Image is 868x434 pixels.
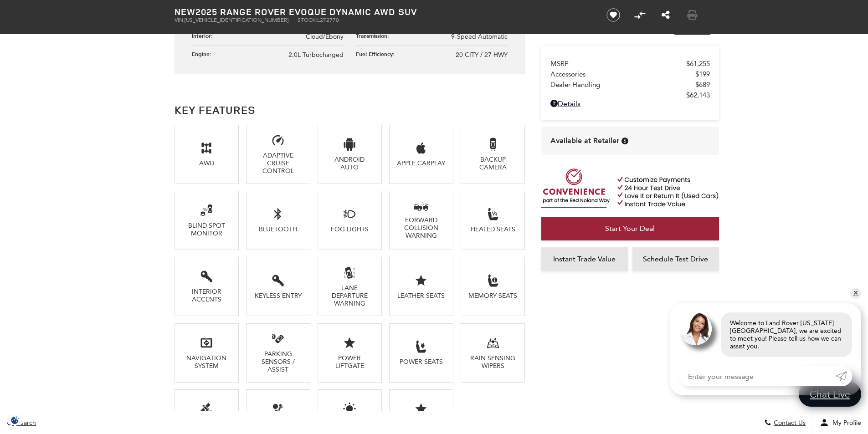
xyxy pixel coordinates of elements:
a: MSRP $61,255 [550,60,710,68]
button: Compare Vehicle [633,8,647,22]
div: Lane Departure Warning [325,284,375,307]
a: Share this New 2025 Range Rover Evoque Dynamic AWD SUV [662,10,670,20]
span: 20 CITY / 27 HWY [456,51,508,59]
span: $199 [695,70,710,78]
div: Power Liftgate [325,354,375,370]
section: Click to Open Cookie Consent Modal [5,415,26,425]
div: Memory Seats [468,292,518,300]
div: Apple CarPlay [396,159,446,167]
span: Accessories [550,70,695,78]
span: $61,255 [686,60,710,68]
div: Android Auto [325,156,375,171]
span: [US_VEHICLE_IDENTIFICATION_NUMBER] [185,17,288,23]
a: Dealer Handling $689 [550,81,710,89]
div: Interior Accents [182,288,231,303]
iframe: YouTube video player [541,276,719,419]
span: Instant Trade Value [553,255,616,263]
a: Details [550,99,710,108]
span: $689 [695,81,710,89]
h1: 2025 Range Rover Evoque Dynamic AWD SUV [175,7,591,17]
a: Schedule Test Drive [632,247,719,271]
div: Blind Spot Monitor [182,222,231,237]
span: Dealer Handling [550,81,695,89]
div: Rain Sensing Wipers [468,354,518,370]
div: Heated Seats [468,225,518,233]
span: Start Your Deal [605,224,655,233]
div: Welcome to Land Rover [US_STATE][GEOGRAPHIC_DATA], we are excited to meet you! Please tell us how... [721,312,852,357]
img: Opt-Out Icon [5,415,26,425]
div: Bluetooth [253,225,303,233]
span: MSRP [550,60,686,68]
div: Vehicle is in stock and ready for immediate delivery. Due to demand, availability is subject to c... [621,138,628,144]
a: Submit [836,366,852,386]
a: Print this New 2025 Range Rover Evoque Dynamic AWD SUV [688,10,697,20]
span: 2.0L Turbocharged [288,51,344,59]
span: $62,143 [686,91,710,99]
div: Adaptive Cruise Control [253,152,303,175]
div: Leather Seats [396,292,446,300]
div: Navigation System [182,354,231,370]
div: Transmission: [356,32,394,40]
input: Enter your message [679,366,836,386]
strong: New [175,5,195,18]
span: My Profile [829,419,861,427]
span: Cloud/Ebony [306,33,344,41]
a: Accessories $199 [550,70,710,78]
span: Schedule Test Drive [643,255,708,263]
div: Fog Lights [325,225,375,233]
span: Contact Us [771,419,806,427]
div: Engine: [192,50,216,58]
img: Agent profile photo [679,312,712,345]
div: Forward Collision Warning [396,216,446,240]
span: 9-Speed Automatic [451,33,508,41]
a: $62,143 [550,91,710,99]
div: Parking Sensors / Assist [253,350,303,373]
div: Keyless Entry [253,292,303,300]
span: L272770 [317,17,339,23]
div: Backup Camera [468,156,518,171]
div: AWD [182,159,231,167]
div: Fuel Efficiency: [356,50,399,58]
button: Open user profile menu [813,411,868,434]
a: Start Your Deal [541,217,719,240]
a: Instant Trade Value [541,247,628,271]
div: Interior: [192,32,217,40]
span: Stock: [298,17,317,23]
span: Available at Retailer [550,136,619,146]
button: Save vehicle [603,8,623,22]
div: Power Seats [396,358,446,366]
h2: Key Features [175,102,525,118]
span: VIN: [175,17,185,23]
